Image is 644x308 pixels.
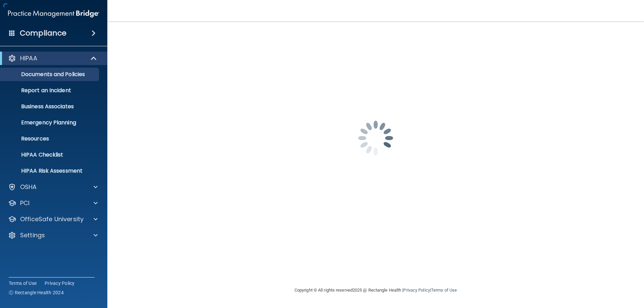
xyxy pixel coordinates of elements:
[20,199,30,207] p: PCI
[45,280,75,287] a: Privacy Policy
[342,105,409,172] img: spinner.e123f6fc.gif
[8,231,98,239] a: Settings
[4,103,96,110] p: Business Associates
[9,289,64,296] span: Ⓒ Rectangle Health 2024
[8,54,97,62] a: HIPAA
[4,119,96,126] p: Emergency Planning
[4,168,96,174] p: HIPAA Risk Assessment
[20,54,37,62] p: HIPAA
[20,183,37,191] p: OSHA
[9,280,37,287] a: Terms of Use
[253,280,498,301] div: Copyright © All rights reserved 2025 @ Rectangle Health | |
[8,199,98,207] a: PCI
[8,7,99,20] img: PMB logo
[431,288,457,293] a: Terms of Use
[8,183,98,191] a: OSHA
[8,215,98,223] a: OfficeSafe University
[20,231,45,239] p: Settings
[4,71,96,78] p: Documents and Policies
[4,87,96,94] p: Report an Incident
[4,151,96,158] p: HIPAA Checklist
[4,135,96,142] p: Resources
[20,215,84,223] p: OfficeSafe University
[403,288,430,293] a: Privacy Policy
[20,28,66,38] h4: Compliance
